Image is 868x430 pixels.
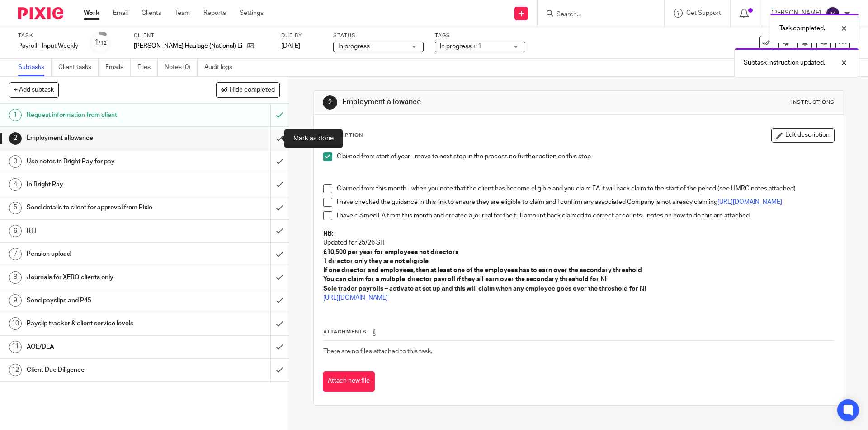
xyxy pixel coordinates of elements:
h1: Employment allowance [27,131,183,145]
div: Instructions [791,99,835,106]
span: In progress [338,43,370,50]
p: Description [323,132,363,139]
div: 10 [9,317,22,330]
strong: NB: [323,231,333,237]
h1: Send payslips and P45 [27,294,183,307]
a: Subtasks [18,59,52,76]
small: /12 [99,41,107,46]
strong: Sole trader payrolls – activate at set up and this will claim when any employee goes over the thr... [323,286,646,292]
h1: AOE/DEA [27,340,183,354]
a: Settings [240,9,264,18]
img: Pixie [18,7,63,19]
h1: Send details to client for approval from Pixie [27,201,183,214]
h1: Request information from client [27,108,183,122]
div: 7 [9,248,22,260]
a: [URL][DOMAIN_NAME] [717,199,782,205]
p: Claimed from this month - when you note that the client has become eligible and you claim EA it w... [337,184,834,193]
a: Notes (0) [165,59,198,76]
div: Payroll - Input Weekly [18,42,78,51]
h1: Client Due Diligence [27,363,183,377]
div: 8 [9,271,22,284]
h1: Use notes in Bright Pay for pay [27,155,183,168]
a: Email [113,9,128,18]
h1: In Bright Pay [27,178,183,191]
span: [DATE] [281,43,300,49]
span: Hide completed [230,87,275,94]
a: Client tasks [58,59,99,76]
label: Client [134,32,270,39]
h1: Journals for XERO clients only [27,271,183,284]
strong: £10,500 per year for employees not directors [323,249,458,255]
img: svg%3E [826,6,840,21]
div: 4 [9,178,22,191]
a: Files [137,59,158,76]
label: Due by [281,32,322,39]
p: Subtask instruction updated. [744,58,825,67]
p: Claimed from start of year - move to next step in the process no further action on this step [337,152,834,161]
h1: RTI [27,224,183,238]
div: 11 [9,341,22,353]
div: 3 [9,155,22,168]
strong: 1 director only they are not eligible [323,258,429,264]
button: Edit description [771,128,835,143]
h1: Pension upload [27,247,183,261]
a: Work [84,9,99,18]
div: 5 [9,202,22,214]
p: I have claimed EA from this month and created a journal for the full amount back claimed to corre... [337,211,834,220]
p: I have checked the guidance in this link to ensure they are eligible to claim and I confirm any a... [337,198,834,207]
span: There are no files attached to this task. [323,348,432,355]
a: Emails [105,59,131,76]
button: Hide completed [216,82,280,97]
strong: If one director and employees, then at least one of the employees has to earn over the secondary ... [323,267,642,273]
a: [URL][DOMAIN_NAME] [323,295,388,301]
button: Attach new file [323,371,375,392]
button: + Add subtask [9,82,59,97]
h1: Payslip tracker & client service levels [27,317,183,330]
label: Task [18,32,78,39]
strong: You can claim for a multiple-director payroll if they all earn over the secondary threshold for NI [323,276,607,282]
div: 1 [94,37,107,48]
a: Audit logs [204,59,239,76]
div: 2 [323,95,337,110]
div: 9 [9,294,22,307]
span: Attachments [323,329,367,334]
h1: Employment allowance [342,97,598,107]
a: Clients [142,9,161,18]
a: Reports [203,9,226,18]
p: [PERSON_NAME] Haulage (National) Limited [134,42,243,51]
p: Task completed. [779,24,825,33]
a: Team [175,9,190,18]
div: 1 [9,109,22,121]
div: 2 [9,132,22,145]
div: 6 [9,225,22,237]
label: Status [333,32,424,39]
div: 12 [9,364,22,376]
p: Updated for 25/26 SH [323,238,834,247]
